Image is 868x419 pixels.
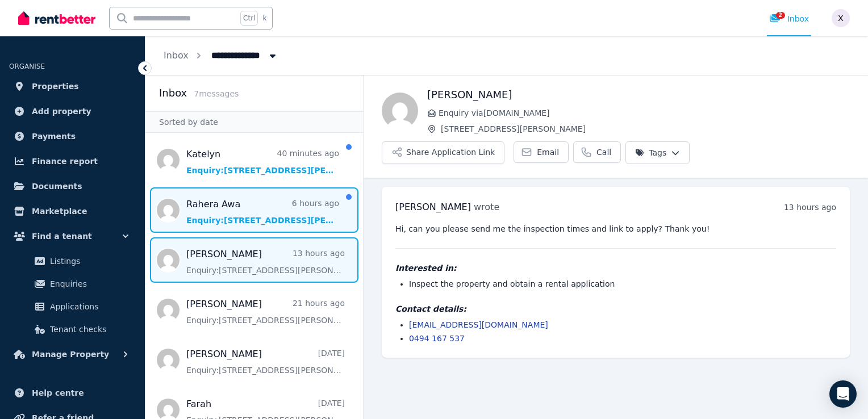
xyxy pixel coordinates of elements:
a: [EMAIL_ADDRESS][DOMAIN_NAME] [409,320,548,329]
span: Manage Property [32,347,109,361]
a: Add property [9,100,136,123]
span: Call [596,146,611,158]
a: Call [573,141,621,163]
pre: Hi, can you please send me the inspection times and link to apply? Thank you! [395,223,836,234]
span: Tenant checks [50,322,127,336]
button: Manage Property [9,343,136,366]
span: Payments [32,129,76,143]
a: [PERSON_NAME]21 hours agoEnquiry:[STREET_ADDRESS][PERSON_NAME]. [186,298,345,326]
span: k [262,14,266,23]
span: 2 [776,12,785,19]
img: RentBetter [18,10,95,27]
span: [STREET_ADDRESS][PERSON_NAME] [441,123,850,135]
span: ORGANISE [9,62,45,70]
span: Marketplace [32,204,87,218]
span: Applications [50,300,127,313]
span: Tags [635,147,666,158]
h4: Contact details: [395,303,836,315]
span: Find a tenant [32,229,92,243]
a: Katelyn40 minutes agoEnquiry:[STREET_ADDRESS][PERSON_NAME]. [186,148,339,176]
span: Finance report [32,154,98,168]
a: [PERSON_NAME][DATE]Enquiry:[STREET_ADDRESS][PERSON_NAME]. [186,347,345,376]
h2: Inbox [159,85,187,101]
h4: Interested in: [395,262,836,274]
img: Emma Helliwell [382,93,418,129]
span: Enquiries [50,277,127,291]
span: Listings [50,254,127,268]
span: Add property [32,104,91,118]
a: Marketplace [9,200,136,223]
a: Enquiries [14,273,131,295]
a: Properties [9,75,136,98]
span: Properties [32,79,79,93]
a: Listings [14,250,131,273]
li: Inspect the property and obtain a rental application [409,278,836,290]
a: Documents [9,175,136,198]
span: Email [537,146,559,158]
span: Ctrl [240,11,258,26]
span: wrote [474,202,499,212]
a: Applications [14,295,131,318]
a: Payments [9,125,136,148]
div: Inbox [769,13,809,24]
a: 0494 167 537 [409,334,465,343]
h1: [PERSON_NAME] [427,87,850,103]
img: xutracey@hotmail.com [832,9,850,27]
a: Rahera Awa6 hours agoEnquiry:[STREET_ADDRESS][PERSON_NAME]. [186,198,339,226]
button: Tags [625,141,690,164]
div: Sorted by date [145,111,363,133]
a: Inbox [164,50,189,61]
nav: Breadcrumb [145,36,297,75]
a: [PERSON_NAME]13 hours agoEnquiry:[STREET_ADDRESS][PERSON_NAME]. [186,248,345,276]
a: Finance report [9,150,136,173]
span: Help centre [32,386,84,400]
span: 7 message s [194,89,239,98]
button: Share Application Link [382,141,504,164]
span: Documents [32,179,82,193]
time: 13 hours ago [784,203,836,212]
span: Enquiry via [DOMAIN_NAME] [439,107,850,119]
button: Find a tenant [9,225,136,248]
a: Help centre [9,382,136,404]
a: Email [514,141,569,163]
span: [PERSON_NAME] [395,202,471,212]
div: Open Intercom Messenger [829,380,857,408]
a: Tenant checks [14,318,131,341]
